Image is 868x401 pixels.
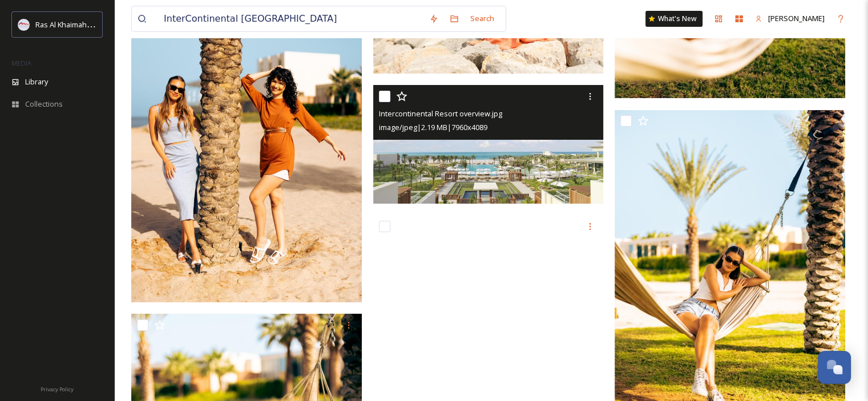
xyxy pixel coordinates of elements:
[18,19,30,30] img: Logo_RAKTDA_RGB-01.png
[25,99,63,110] span: Collections
[25,76,48,87] span: Library
[465,7,500,30] div: Search
[379,108,502,119] span: Intercontinental Resort overview.jpg
[768,13,825,23] span: [PERSON_NAME]
[749,7,830,30] a: [PERSON_NAME]
[818,351,851,384] button: Open Chat
[41,382,74,395] a: Privacy Policy
[11,59,31,67] span: MEDIA
[158,6,423,31] input: Search your library
[373,85,604,204] img: Intercontinental Resort overview.jpg
[645,11,703,27] a: What's New
[379,122,487,132] span: image/jpeg | 2.19 MB | 7960 x 4089
[35,19,197,30] span: Ras Al Khaimah Tourism Development Authority
[41,386,74,393] span: Privacy Policy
